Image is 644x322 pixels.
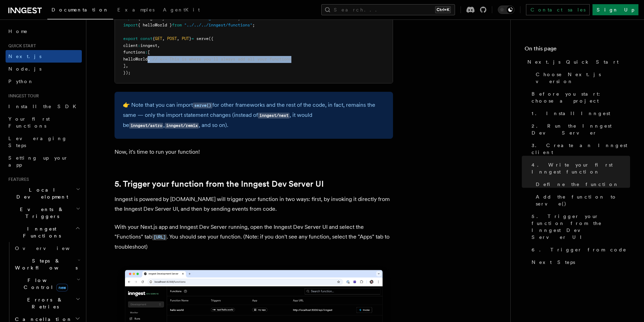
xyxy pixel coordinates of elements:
span: Before you start: choose a project [532,90,630,104]
span: Leveraging Steps [8,136,67,148]
span: Install the SDK [8,104,80,109]
button: Steps & Workflows [12,255,82,274]
span: POST [167,36,177,41]
p: Now, it's time to run your function! [115,147,393,157]
span: } [189,36,191,41]
span: ; [252,23,255,27]
a: Next Steps [529,256,630,268]
button: Search...Ctrl+K [321,4,455,15]
span: "../../../inngest/client" [177,16,238,21]
h4: On this page [525,45,630,56]
code: inngest/astro [129,123,163,129]
span: GET [155,36,162,41]
span: 3. Create an Inngest client [532,142,630,156]
span: 4. Write your first Inngest function [532,161,630,175]
span: { [152,36,155,41]
a: Examples [113,2,159,19]
span: Home [8,28,28,35]
a: Contact sales [526,4,590,15]
span: 6. Trigger from code [532,246,627,253]
a: Overview [12,242,82,255]
span: Define the function [536,181,619,188]
span: ; [238,16,240,21]
a: Next.js [6,50,82,63]
span: Setting up your app [8,155,68,168]
a: Before you start: choose a project [529,88,630,107]
a: 5. Trigger your function from the Inngest Dev Server UI [529,210,630,243]
button: Local Development [6,184,82,203]
span: Your first Functions [8,116,50,129]
span: functions [123,50,145,55]
button: Toggle dark mode [498,6,515,14]
span: Events & Triggers [6,206,76,220]
a: Install the SDK [6,100,82,113]
span: import [123,16,138,21]
span: Inngest Functions [6,225,75,239]
span: Inngest tour [6,93,39,99]
span: const [140,36,152,41]
span: 5. Trigger your function from the Inngest Dev Server UI [532,213,630,241]
span: Steps & Workflows [12,257,78,271]
span: Next.js [8,54,41,59]
span: { helloWorld } [138,23,172,27]
span: , [126,63,128,68]
span: Flow Control [12,277,77,291]
span: { inngest } [138,16,165,21]
span: // <-- This is where you'll always add all your functions [152,57,291,62]
span: new [56,284,68,291]
span: "../../../inngest/functions" [184,23,252,27]
a: Leveraging Steps [6,132,82,152]
span: Errors & Retries [12,296,76,310]
button: Errors & Retries [12,293,82,313]
a: serve() [193,102,212,108]
span: client [123,43,138,48]
span: export [123,36,138,41]
span: inngest [140,43,157,48]
span: ({ [209,36,213,41]
span: : [138,43,140,48]
span: 2. Run the Inngest Dev Server [532,122,630,136]
span: Next.js Quick Start [527,58,619,65]
button: Events & Triggers [6,203,82,223]
span: Overview [15,245,87,251]
a: 6. Trigger from code [529,243,630,256]
code: inngest/next [258,113,290,119]
code: [URL] [152,234,167,240]
span: Add the function to serve() [536,193,630,207]
span: from [165,16,174,21]
a: Node.js [6,63,82,75]
span: helloWorld [123,57,148,62]
a: Documentation [47,2,113,19]
a: Setting up your app [6,152,82,171]
span: ] [123,63,126,68]
span: , [162,36,165,41]
p: Inngest is powered by [DOMAIN_NAME] will trigger your function in two ways: first, by invoking it... [115,194,393,214]
span: Python [8,79,34,84]
span: Node.js [8,66,41,72]
span: , [148,57,150,62]
a: Define the function [533,178,630,191]
a: 1. Install Inngest [529,107,630,120]
p: 👉 Note that you can import for other frameworks and the rest of the code, in fact, remains the sa... [123,100,385,130]
span: from [172,23,182,27]
a: AgentKit [159,2,204,19]
code: inngest/remix [165,123,199,129]
button: Inngest Functions [6,223,82,242]
p: With your Next.js app and Inngest Dev Server running, open the Inngest Dev Server UI and select t... [115,222,393,252]
a: Your first Functions [6,113,82,132]
a: 4. Write your first Inngest function [529,159,630,178]
span: Features [6,177,29,182]
a: Next.js Quick Start [525,56,630,68]
span: Examples [117,7,155,13]
span: PUT [182,36,189,41]
span: , [157,43,160,48]
span: Next Steps [532,259,575,266]
a: Python [6,75,82,88]
span: 1. Install Inngest [532,110,610,117]
span: Local Development [6,186,76,200]
span: = [191,36,194,41]
span: : [145,50,148,55]
kbd: Ctrl+K [435,6,451,13]
span: Choose Next.js version [536,71,630,85]
span: }); [123,70,131,75]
